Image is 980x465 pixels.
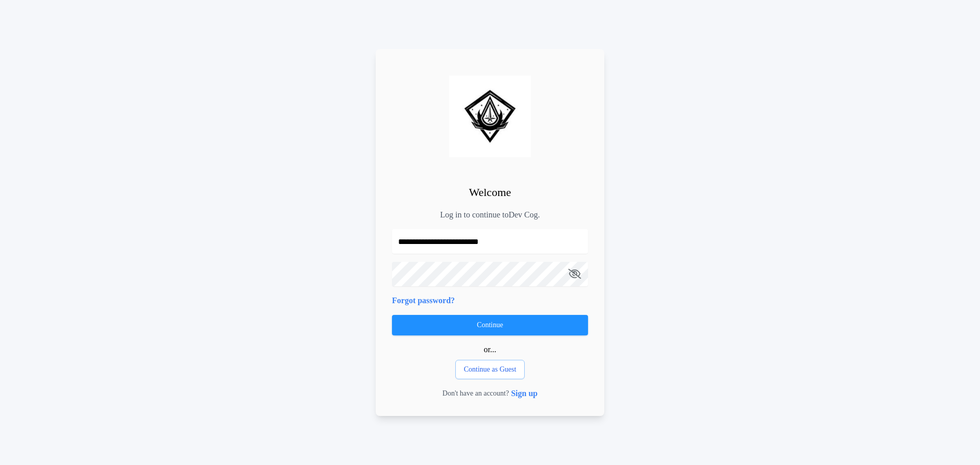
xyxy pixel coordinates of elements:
p: Log in to continue to Dev Cog . [440,209,540,221]
button: Continue as Guest [455,360,525,379]
img: logo [449,76,531,157]
button: Continue [392,315,588,335]
p: Don't have an account? [443,388,509,399]
button: Sign up [511,387,537,400]
button: Forgot password? [392,295,455,307]
p: or... [484,344,496,356]
h2: Welcome [469,184,511,201]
